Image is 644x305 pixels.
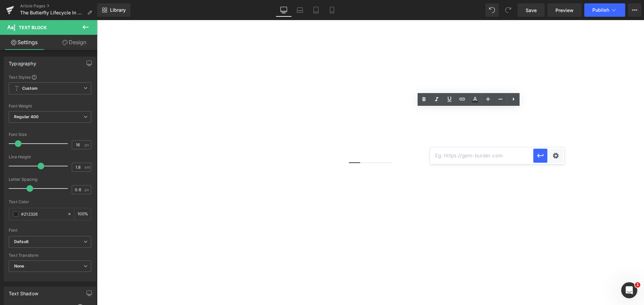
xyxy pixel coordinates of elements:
i: (Asclepias) [284,98,312,105]
span: Text Block [19,25,47,30]
span: 1 [635,282,640,288]
iframe: Intercom live chat [621,282,637,298]
button: More [628,3,641,17]
strong: milkweed [259,98,312,105]
span: Preview [555,7,574,14]
div: Domain Overview [25,40,60,44]
a: Desktop [276,3,292,17]
div: Typography [9,57,36,66]
span: px [85,187,90,192]
img: logo_orange.svg [11,11,16,16]
span: Publish [592,7,609,13]
div: Font Size [9,132,91,137]
div: % [75,208,91,220]
div: Line Height [9,155,91,159]
div: Text Styles [9,74,91,80]
div: Keywords by Traffic [74,40,113,44]
button: Undo [485,3,499,17]
a: Mobile [324,3,340,17]
b: Regular 400 [14,114,39,119]
div: Letter Spacing [9,177,91,182]
div: Font [9,228,91,233]
div: Text Transform [9,253,91,258]
span: px [85,143,90,147]
span: The Butterfly Lifecycle In Your Garden: Explained [20,10,85,15]
div: Text Shadow [9,287,38,296]
img: tab_keywords_by_traffic_grey.svg [67,39,72,44]
a: Article Pages [20,3,97,9]
a: Design [50,35,99,50]
a: milkweed(Asclepias) [259,99,312,105]
a: Laptop [292,3,308,17]
a: Preview [547,3,582,17]
img: tab_domain_overview_orange.svg [18,39,23,44]
img: website_grey.svg [11,17,16,23]
span: Save [526,7,537,14]
a: New Library [97,3,130,17]
a: Tablet [308,3,324,17]
span: Library [110,7,126,13]
span: em [85,165,90,169]
button: Publish [584,3,625,17]
b: None [14,263,24,269]
b: Custom [22,86,38,91]
div: Domain: [DOMAIN_NAME] [17,17,74,23]
input: Eg: https://gem-buider.com [430,147,533,164]
div: v 4.0.25 [19,11,33,16]
i: Default [14,239,29,245]
button: Redo [501,3,515,17]
div: Text Color [9,200,91,204]
input: Color [21,210,64,218]
div: Font Weight [9,104,91,108]
span: Join us as we dive deeper into each stage of the Monarch butterfly lifecycle as it unfolds in rea... [120,108,515,115]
